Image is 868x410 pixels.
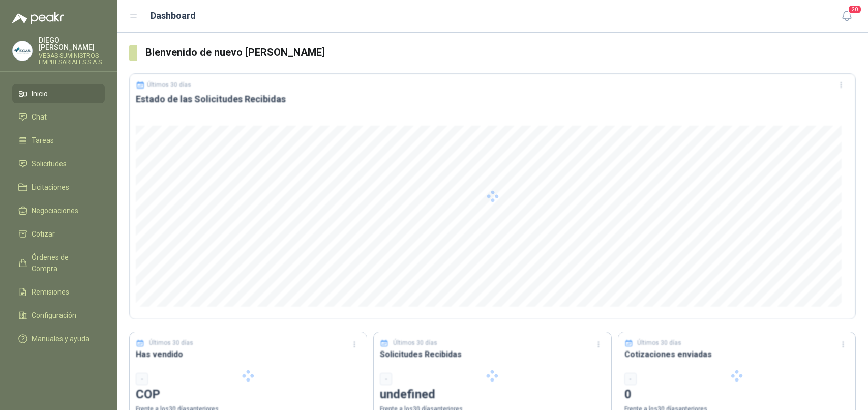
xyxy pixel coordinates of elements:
[12,12,64,24] img: Logo peakr
[39,37,105,51] p: DIEGO [PERSON_NAME]
[12,131,105,150] a: Tareas
[32,158,67,169] span: Solicitudes
[151,9,196,23] h1: Dashboard
[837,7,856,25] button: 20
[12,107,105,127] a: Chat
[32,252,95,274] span: Órdenes de Compra
[39,53,105,65] p: VEGAS SUMINISTROS EMPRESARIALES S A S
[32,205,78,216] span: Negociaciones
[12,154,105,173] a: Solicitudes
[32,333,89,344] span: Manuales y ayuda
[12,178,105,197] a: Licitaciones
[32,88,48,99] span: Inicio
[848,5,862,14] span: 20
[32,111,47,123] span: Chat
[12,201,105,220] a: Negociaciones
[12,282,105,302] a: Remisiones
[32,135,54,146] span: Tareas
[32,310,76,321] span: Configuración
[12,248,105,278] a: Órdenes de Compra
[12,329,105,348] a: Manuales y ayuda
[32,182,69,193] span: Licitaciones
[12,224,105,244] a: Cotizar
[32,228,55,240] span: Cotizar
[32,286,69,298] span: Remisiones
[13,41,32,61] img: Company Logo
[12,306,105,325] a: Configuración
[145,45,856,61] h3: Bienvenido de nuevo [PERSON_NAME]
[12,84,105,103] a: Inicio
